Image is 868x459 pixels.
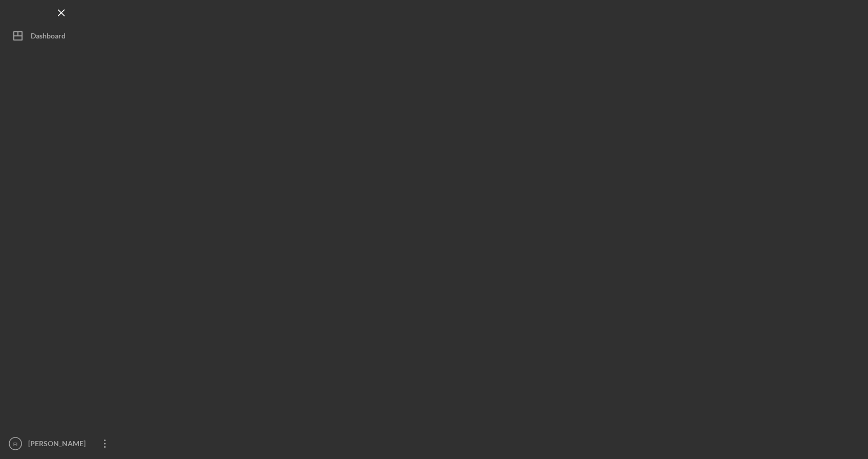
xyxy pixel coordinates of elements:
[5,433,118,454] button: FI[PERSON_NAME]
[31,26,66,49] div: Dashboard
[5,26,118,46] button: Dashboard
[13,441,18,447] text: FI
[26,433,92,456] div: [PERSON_NAME]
